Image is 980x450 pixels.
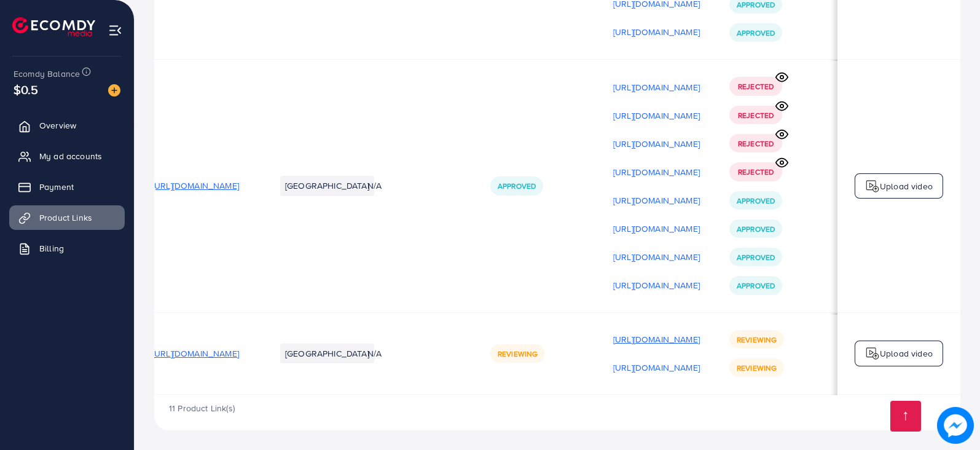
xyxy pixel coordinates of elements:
[613,165,700,180] p: [URL][DOMAIN_NAME]
[9,113,125,138] a: Overview
[14,68,80,80] span: Ecomdy Balance
[613,250,700,264] p: [URL][DOMAIN_NAME]
[738,138,774,149] span: Rejected
[613,278,700,293] p: [URL][DOMAIN_NAME]
[367,180,382,192] span: N/A
[738,110,774,120] span: Rejected
[498,349,538,359] span: Reviewing
[613,360,700,375] p: [URL][DOMAIN_NAME]
[280,344,374,363] li: [GEOGRAPHIC_DATA]
[39,181,74,193] span: Payment
[367,347,382,360] span: N/A
[737,224,775,234] span: Approved
[9,175,125,199] a: Payment
[12,17,95,36] img: logo
[152,347,239,360] span: [URL][DOMAIN_NAME]
[613,25,700,39] p: [URL][DOMAIN_NAME]
[737,252,775,262] span: Approved
[865,346,880,361] img: logo
[880,346,933,361] p: Upload video
[613,108,700,123] p: [URL][DOMAIN_NAME]
[613,332,700,347] p: [URL][DOMAIN_NAME]
[108,23,122,37] img: menu
[738,167,774,177] span: Rejected
[737,363,777,373] span: Reviewing
[737,28,775,38] span: Approved
[39,150,102,162] span: My ad accounts
[9,144,125,168] a: My ad accounts
[737,195,775,206] span: Approved
[39,242,64,255] span: Billing
[152,180,239,192] span: [URL][DOMAIN_NAME]
[280,176,374,195] li: [GEOGRAPHIC_DATA]
[498,181,536,191] span: Approved
[39,119,76,132] span: Overview
[39,211,92,224] span: Product Links
[613,193,700,208] p: [URL][DOMAIN_NAME]
[737,334,777,345] span: Reviewing
[169,402,235,414] span: 11 Product Link(s)
[108,84,120,97] img: image
[880,179,933,194] p: Upload video
[9,236,125,261] a: Billing
[613,80,700,95] p: [URL][DOMAIN_NAME]
[737,280,775,291] span: Approved
[613,136,700,151] p: [URL][DOMAIN_NAME]
[613,221,700,236] p: [URL][DOMAIN_NAME]
[937,407,974,444] img: image
[14,81,39,98] span: $0.5
[865,179,880,194] img: logo
[9,205,125,230] a: Product Links
[738,81,774,92] span: Rejected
